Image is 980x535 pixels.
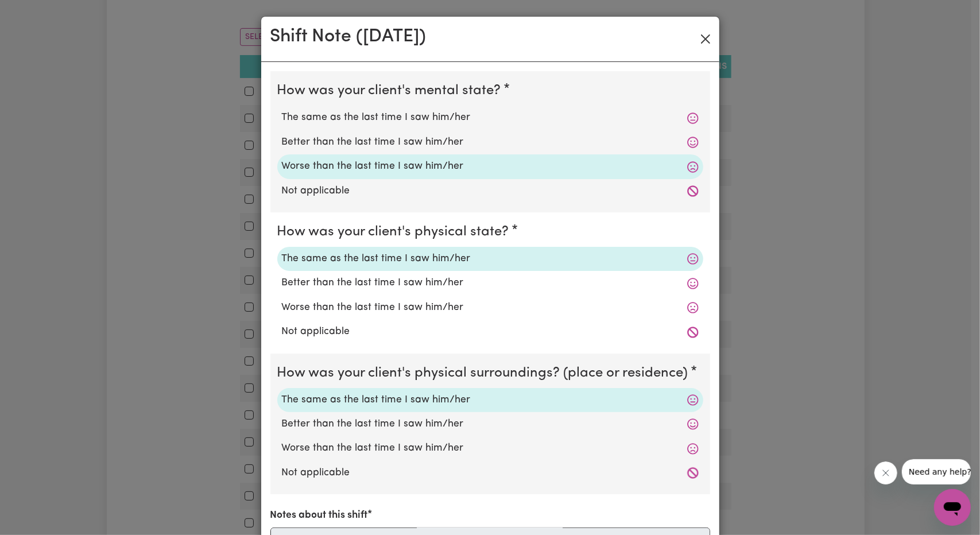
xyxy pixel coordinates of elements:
label: Better than the last time I saw him/her [282,417,699,432]
label: The same as the last time I saw him/her [282,251,699,266]
label: Not applicable [282,184,699,199]
button: Close [696,30,715,48]
label: Worse than the last time I saw him/her [282,159,699,174]
iframe: Button to launch messaging window [934,489,971,526]
label: Not applicable [282,324,699,339]
legend: How was your client's physical state? [277,222,514,242]
label: Better than the last time I saw him/her [282,135,699,150]
label: Not applicable [282,466,699,480]
iframe: Close message [874,462,897,484]
label: The same as the last time I saw him/her [282,110,699,125]
span: Need any help? [7,8,69,17]
legend: How was your client's physical surroundings? (place or residence) [277,363,693,383]
label: Notes about this shift [270,508,368,523]
label: The same as the last time I saw him/her [282,393,699,408]
h2: Shift Note ( [DATE] ) [270,26,427,48]
legend: How was your client's mental state? [277,80,506,101]
label: Worse than the last time I saw him/her [282,441,699,456]
label: Better than the last time I saw him/her [282,276,699,290]
label: Worse than the last time I saw him/her [282,300,699,315]
iframe: Message from company [902,459,971,484]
